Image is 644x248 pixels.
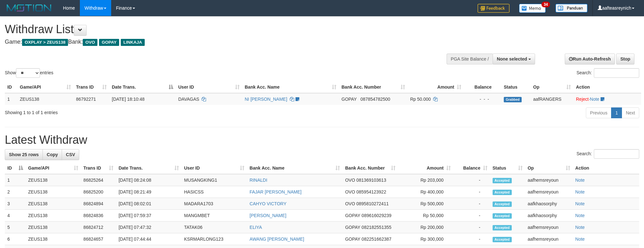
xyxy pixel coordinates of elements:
[519,4,546,13] img: Button%20Memo.svg
[525,222,573,233] td: aafhemsreyoun
[17,81,73,93] th: Game/API: activate to sort column ascending
[66,152,75,157] span: CSV
[398,210,453,222] td: Rp 50,000
[5,68,53,78] label: Show entries
[410,97,431,102] span: Rp 50.000
[594,68,639,78] input: Search:
[178,97,199,102] span: DAVAGAS
[577,68,639,78] label: Search:
[453,210,490,222] td: -
[362,213,391,218] span: Copy 089616029239 to clipboard
[176,81,242,93] th: User ID: activate to sort column ascending
[356,189,386,194] span: Copy 085954123922 to clipboard
[247,162,342,174] th: Bank Acc. Name: activate to sort column ascending
[249,201,286,206] a: CAHYO VICTORY
[5,233,26,245] td: 6
[453,198,490,210] td: -
[26,162,81,174] th: Game/API: activate to sort column ascending
[575,225,585,230] a: Note
[493,201,512,207] span: Accepted
[116,186,181,198] td: [DATE] 08:21:49
[26,198,81,210] td: ZEUS138
[345,237,360,242] span: GOPAY
[594,149,639,159] input: Search:
[398,198,453,210] td: Rp 500,000
[493,54,535,64] button: None selected
[356,178,386,183] span: Copy 081369103613 to clipboard
[42,149,62,160] a: Copy
[5,93,17,105] td: 1
[26,222,81,233] td: ZEUS138
[76,97,96,102] span: 86792271
[575,189,585,194] a: Note
[73,81,109,93] th: Trans ID: activate to sort column ascending
[17,93,73,105] td: ZEUS138
[398,162,453,174] th: Amount: activate to sort column ascending
[249,237,304,242] a: AWANG [PERSON_NAME]
[490,162,525,174] th: Status: activate to sort column ascending
[5,134,639,146] h1: Latest Withdraw
[575,213,585,218] a: Note
[116,198,181,210] td: [DATE] 08:02:01
[5,23,423,36] h1: Withdraw List
[181,162,247,174] th: User ID: activate to sort column ascending
[81,174,116,186] td: 86825264
[109,81,176,93] th: Date Trans.: activate to sort column descending
[576,97,589,102] a: Reject
[26,174,81,186] td: ZEUS138
[586,107,611,118] a: Previous
[556,4,587,12] img: panduan.png
[22,39,68,46] span: OXPLAY > ZEUS138
[525,186,573,198] td: aafhemsreyoun
[5,210,26,222] td: 4
[249,178,267,183] a: RINALDI
[83,39,97,46] span: OVO
[616,54,634,64] a: Stop
[575,178,585,183] a: Note
[531,81,573,93] th: Op: activate to sort column ascending
[62,149,79,160] a: CSV
[249,225,262,230] a: ELIYA
[5,3,53,13] img: MOTION_logo.png
[531,93,573,105] td: aafRANGERS
[453,233,490,245] td: -
[464,81,501,93] th: Balance
[9,152,39,157] span: Show 25 rows
[47,152,58,157] span: Copy
[181,198,247,210] td: MADARA1703
[453,174,490,186] td: -
[398,174,453,186] td: Rp 203,000
[573,162,639,174] th: Action
[5,107,264,116] div: Showing 1 to 1 of 1 entries
[5,149,43,160] a: Show 25 rows
[453,162,490,174] th: Balance: activate to sort column ascending
[398,233,453,245] td: Rp 300,000
[116,174,181,186] td: [DATE] 08:24:08
[112,97,144,102] span: [DATE] 18:10:48
[525,210,573,222] td: aafkhaosorphy
[116,222,181,233] td: [DATE] 07:47:32
[525,233,573,245] td: aafhemsreyoun
[541,2,550,7] span: 34
[181,174,247,186] td: MUSANGKING1
[345,189,355,194] span: OVO
[16,68,40,78] select: Showentries
[398,222,453,233] td: Rp 200,000
[81,210,116,222] td: 86824836
[525,162,573,174] th: Op: activate to sort column ascending
[26,210,81,222] td: ZEUS138
[345,178,355,183] span: OVO
[493,190,512,195] span: Accepted
[501,81,531,93] th: Status
[81,162,116,174] th: Trans ID: activate to sort column ascending
[181,186,247,198] td: HASICSS
[5,162,26,174] th: ID: activate to sort column descending
[398,186,453,198] td: Rp 400,000
[81,233,116,245] td: 86824657
[26,186,81,198] td: ZEUS138
[575,237,585,242] a: Note
[590,97,600,102] a: Note
[345,213,360,218] span: GOPAY
[504,97,522,102] span: Grabbed
[565,54,615,64] a: Run Auto-Refresh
